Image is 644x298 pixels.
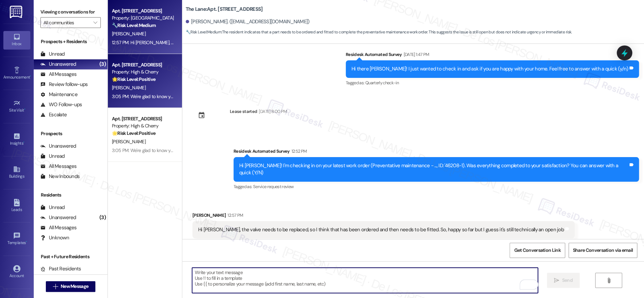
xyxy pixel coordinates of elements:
span: • [26,239,27,244]
strong: 🌟 Risk Level: Positive [112,130,155,136]
a: Leads [3,197,30,215]
label: Viewing conversations for [40,7,101,17]
strong: 🔧 Risk Level: Medium [186,29,221,35]
span: Quarterly check-in [365,80,399,86]
div: 12:57 PM [226,212,243,219]
div: Apt. [STREET_ADDRESS] [112,61,174,68]
button: Get Conversation Link [510,243,565,258]
div: Unanswered [40,143,76,150]
div: All Messages [40,224,76,231]
span: : The resident indicates that a part needs to be ordered and fitted to complete the preventative ... [186,29,572,36]
div: (3) [98,212,108,223]
span: Share Conversation via email [573,247,633,254]
div: [DATE] 8:00 PM [257,108,287,115]
div: All Messages [40,163,76,170]
i:  [53,284,58,289]
div: Review follow-ups [40,81,88,88]
strong: 🌟 Risk Level: Positive [112,76,155,82]
div: Maintenance [40,91,78,98]
img: ResiDesk Logo [10,6,24,18]
a: Insights • [3,130,30,149]
button: New Message [46,281,96,292]
div: Residents [34,191,108,199]
textarea: To enrich screen reader interactions, please activate Accessibility in Grammarly extension settings [192,268,538,293]
div: Tagged as: [346,78,639,88]
span: Service request review [253,184,294,189]
button: Share Conversation via email [569,243,637,258]
span: Send [562,277,573,284]
span: [PERSON_NAME] [112,31,146,37]
a: Account [3,263,30,281]
b: The Lane: Apt. [STREET_ADDRESS] [186,6,263,13]
div: Past + Future Residents [34,253,108,260]
div: New Inbounds [40,173,80,180]
div: 3:05 PM: We're glad to know you're satisfied with your recent work order. Overall, has High & Che... [112,93,365,99]
div: [DATE] 1:47 PM [402,51,429,58]
div: Past Residents [40,265,81,272]
div: Property: High & Cherry [112,68,174,76]
div: Unread [40,204,65,211]
span: [PERSON_NAME] [112,85,146,91]
span: • [23,140,24,145]
button: Send [547,273,580,288]
a: Templates • [3,230,30,248]
span: [PERSON_NAME] [112,139,146,145]
div: 3:05 PM: We're glad to know you're satisfied with your recent work order. Overall, has High & Che... [112,147,365,153]
div: Prospects [34,130,108,137]
div: [PERSON_NAME]. ([EMAIL_ADDRESS][DOMAIN_NAME]) [186,18,310,25]
div: Escalate [40,111,67,118]
div: Unanswered [40,61,76,68]
span: New Message [61,283,88,290]
div: Property: [GEOGRAPHIC_DATA] [112,14,174,22]
a: Buildings [3,163,30,182]
div: Unknown [40,234,69,241]
div: Residesk Automated Survey [234,148,639,157]
div: Tagged as: [192,238,575,248]
div: WO Follow-ups [40,101,82,108]
span: • [30,74,31,79]
div: Residesk Automated Survey [346,51,639,60]
div: Hi [PERSON_NAME], the valve needs to be replaced, so I think that has been ordered and then needs... [198,226,564,233]
div: Apt. [STREET_ADDRESS] [112,7,174,14]
div: Property: High & Cherry [112,122,174,129]
div: All Messages [40,71,76,78]
span: • [24,107,25,112]
div: 12:57 PM: Hi [PERSON_NAME], the valve needs to be replaced, so I think that has been ordered and ... [112,39,467,46]
span: Get Conversation Link [514,247,560,254]
div: Hi [PERSON_NAME]! I'm checking in on your latest work order (Preventative maintenance - ..., ID: ... [239,162,628,177]
i:  [606,278,611,283]
a: Inbox [3,31,30,49]
div: Apt. [STREET_ADDRESS] [112,115,174,122]
div: Unread [40,51,65,58]
i:  [554,278,559,283]
div: Tagged as: [234,182,639,191]
div: Unread [40,153,65,160]
div: Unanswered [40,214,76,221]
i:  [93,20,97,25]
div: (3) [98,59,108,69]
div: Prospects + Residents [34,38,108,45]
a: Site Visit • [3,97,30,116]
input: All communities [43,17,90,28]
div: Lease started [230,108,257,115]
strong: 🔧 Risk Level: Medium [112,22,156,28]
div: 12:52 PM [290,148,307,155]
div: Hi there [PERSON_NAME]! I just wanted to check in and ask if you are happy with your home. Feel f... [351,65,628,72]
div: [PERSON_NAME] [192,212,575,221]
